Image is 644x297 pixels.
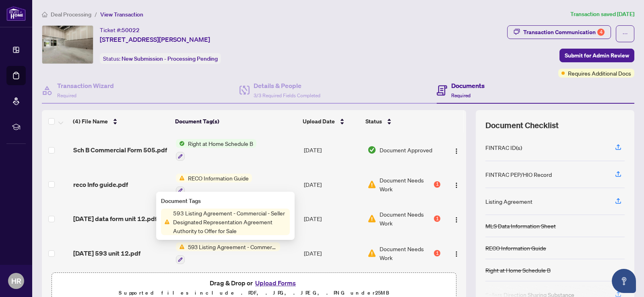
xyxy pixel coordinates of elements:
[485,197,533,206] div: Listing Agreement
[303,117,335,126] span: Upload Date
[176,174,252,195] button: Status IconRECO Information Guide
[434,181,440,188] div: 1
[559,49,634,62] button: Submit for Admin Review
[176,174,185,182] img: Status Icon
[380,244,432,262] span: Document Needs Work
[380,145,432,154] span: Document Approved
[176,139,256,161] button: Status IconRight at Home Schedule B
[380,176,432,193] span: Document Needs Work
[170,209,290,235] span: 593 Listing Agreement - Commercial - Seller Designated Representation Agreement Authority to Offe...
[172,110,299,133] th: Document Tag(s)
[301,133,364,167] td: [DATE]
[451,92,471,98] span: Required
[365,117,382,126] span: Status
[185,242,280,251] span: 593 Listing Agreement - Commercial - Seller Designated Representation Agreement Authority to Offe...
[485,120,559,131] span: Document Checklist
[367,145,376,154] img: Document Status
[485,221,556,230] div: MLS Data Information Sheet
[450,247,463,260] button: Logo
[301,167,364,202] td: [DATE]
[100,35,210,44] span: [STREET_ADDRESS][PERSON_NAME]
[73,248,140,258] span: [DATE] 593 unit 12.pdf
[253,278,298,288] button: Upload Forms
[451,81,485,90] h4: Documents
[570,10,634,19] article: Transaction saved [DATE]
[367,214,376,223] img: Document Status
[73,117,108,126] span: (4) File Name
[95,10,97,19] li: /
[254,92,320,98] span: 3/3 Required Fields Completed
[568,69,631,78] span: Requires Additional Docs
[450,143,463,156] button: Logo
[434,250,440,256] div: 1
[485,244,546,252] div: RECO Information Guide
[367,180,376,189] img: Document Status
[73,145,167,155] span: Sch B Commercial Form 505.pdf
[100,25,140,35] div: Ticket #:
[367,249,376,258] img: Document Status
[176,242,185,251] img: Status Icon
[57,81,114,90] h4: Transaction Wizard
[11,275,21,287] span: HR
[6,6,26,21] img: logo
[612,269,636,293] button: Open asap
[450,178,463,191] button: Logo
[210,278,298,288] span: Drag & Drop or
[523,26,605,39] div: Transaction Communication
[51,11,91,18] span: Deal Processing
[176,139,185,148] img: Status Icon
[485,266,551,274] div: Right at Home Schedule B
[176,242,280,264] button: Status Icon593 Listing Agreement - Commercial - Seller Designated Representation Agreement Author...
[161,197,290,205] div: Document Tags
[485,143,522,152] div: FINTRAC ID(s)
[42,12,47,17] span: home
[122,27,140,34] span: 50022
[622,31,628,37] span: ellipsis
[100,53,221,64] div: Status:
[42,26,93,63] img: IMG-X12361733_1.jpg
[485,170,552,179] div: FINTRAC PEP/HIO Record
[301,236,364,270] td: [DATE]
[122,55,218,62] span: New Submission - Processing Pending
[453,251,460,257] img: Logo
[254,81,320,90] h4: Details & People
[450,212,463,225] button: Logo
[70,110,172,133] th: (4) File Name
[565,49,629,62] span: Submit for Admin Review
[100,11,143,18] span: View Transaction
[301,202,364,236] td: [DATE]
[299,110,363,133] th: Upload Date
[453,217,460,223] img: Logo
[161,217,170,226] img: Status Icon
[57,92,76,98] span: Required
[73,180,128,189] span: reco Info guide.pdf
[73,214,157,223] span: [DATE] data form unit 12.pdf
[453,148,460,154] img: Logo
[380,210,432,227] span: Document Needs Work
[434,215,440,222] div: 1
[453,182,460,188] img: Logo
[185,139,256,148] span: Right at Home Schedule B
[362,110,441,133] th: Status
[597,29,605,36] div: 4
[507,25,611,39] button: Transaction Communication4
[185,174,252,182] span: RECO Information Guide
